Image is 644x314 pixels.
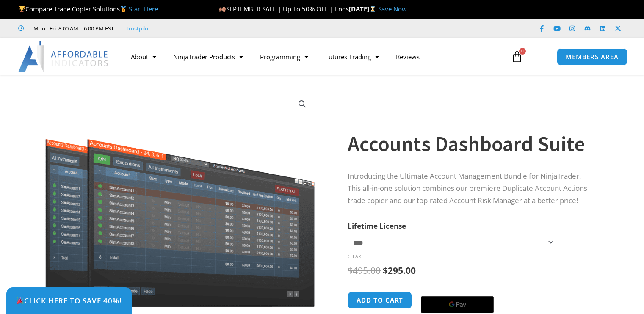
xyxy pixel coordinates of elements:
[18,5,158,13] span: Compare Trade Copier Solutions
[122,47,503,66] nav: Menu
[348,264,353,276] span: $
[370,6,376,12] img: ⌛
[383,264,388,276] span: $
[566,54,619,60] span: MEMBERS AREA
[348,253,361,259] a: Clear options
[129,5,158,13] a: Start Here
[519,48,526,55] span: 0
[219,6,226,12] img: 🍂
[126,23,150,33] a: Trustpilot
[219,5,349,13] span: SEPTEMBER SALE | Up To 50% OFF | Ends
[16,297,122,304] span: Click Here to save 40%!
[120,6,127,12] img: 🥇
[348,264,381,276] bdi: 495.00
[387,47,428,66] a: Reviews
[19,6,25,12] img: 🏆
[317,47,387,66] a: Futures Trading
[122,47,165,66] a: About
[31,23,114,33] span: Mon - Fri: 8:00 AM – 6:00 PM EST
[295,96,310,112] a: View full-screen image gallery
[498,44,536,69] a: 0
[6,287,132,314] a: 🎉Click Here to save 40%!
[348,170,595,207] p: Introducing the Ultimate Account Management Bundle for NinjaTrader! This all-in-one solution comb...
[17,297,24,304] img: 🎉
[252,47,317,66] a: Programming
[18,41,109,72] img: LogoAI | Affordable Indicators – NinjaTrader
[378,5,407,13] a: Save Now
[348,221,406,231] label: Lifetime License
[44,90,316,307] img: Screenshot 2024-08-26 155710eeeee
[557,48,627,66] a: MEMBERS AREA
[349,5,378,13] strong: [DATE]
[348,129,595,159] h1: Accounts Dashboard Suite
[165,47,252,66] a: NinjaTrader Products
[383,264,416,276] bdi: 295.00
